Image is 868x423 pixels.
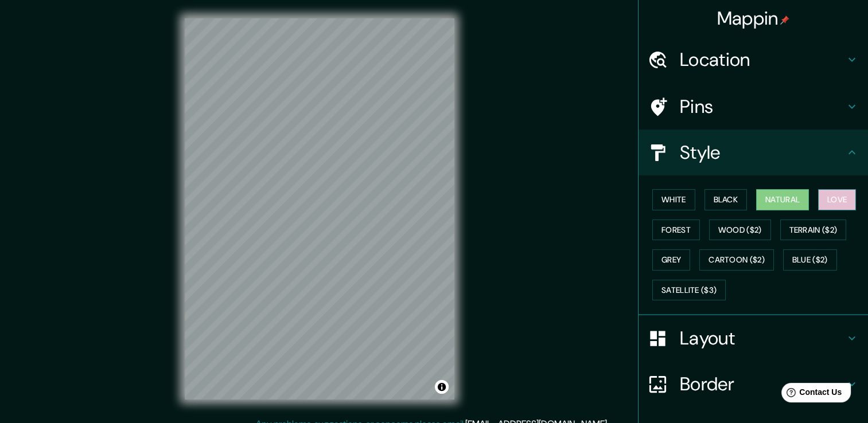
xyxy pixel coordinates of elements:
[639,130,868,175] div: Style
[680,141,845,164] h4: Style
[652,189,695,210] button: White
[699,249,774,271] button: Cartoon ($2)
[780,220,847,241] button: Terrain ($2)
[435,380,449,394] button: Toggle attribution
[185,18,454,399] canvas: Map
[680,48,845,71] h4: Location
[639,361,868,407] div: Border
[756,189,809,210] button: Natural
[818,189,856,210] button: Love
[639,84,868,130] div: Pins
[717,7,790,30] h4: Mappin
[783,249,837,271] button: Blue ($2)
[709,220,771,241] button: Wood ($2)
[780,15,789,25] img: pin-icon.png
[639,315,868,361] div: Layout
[766,378,855,410] iframe: Help widget launcher
[704,189,748,210] button: Black
[680,95,845,118] h4: Pins
[680,327,845,350] h4: Layout
[680,373,845,395] h4: Border
[652,280,726,301] button: Satellite ($3)
[639,37,868,83] div: Location
[652,249,690,271] button: Grey
[652,220,700,241] button: Forest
